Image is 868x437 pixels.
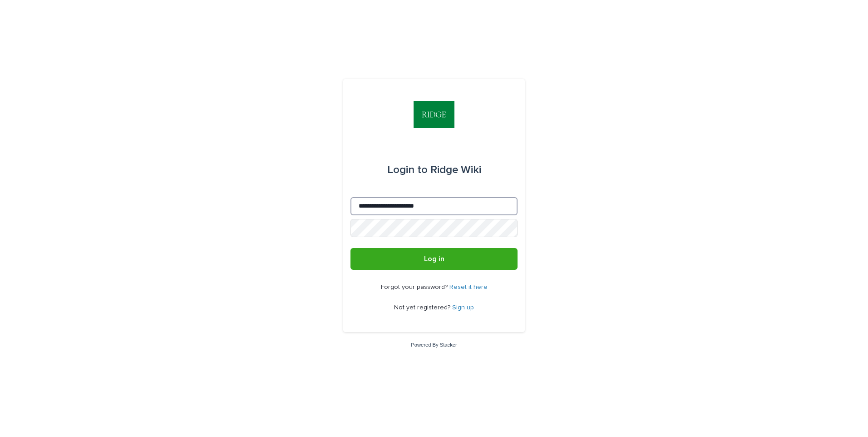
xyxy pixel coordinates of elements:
[449,284,488,290] a: Reset it here
[394,304,452,311] span: Not yet registered?
[387,164,428,175] span: Login to
[381,284,449,290] span: Forgot your password?
[414,101,454,128] img: gjha9zmLRh2zRMO5XP9I
[387,157,481,183] div: Ridge Wiki
[411,342,457,348] a: Powered By Stacker
[452,304,474,311] a: Sign up
[350,248,518,270] button: Log in
[424,255,444,263] span: Log in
